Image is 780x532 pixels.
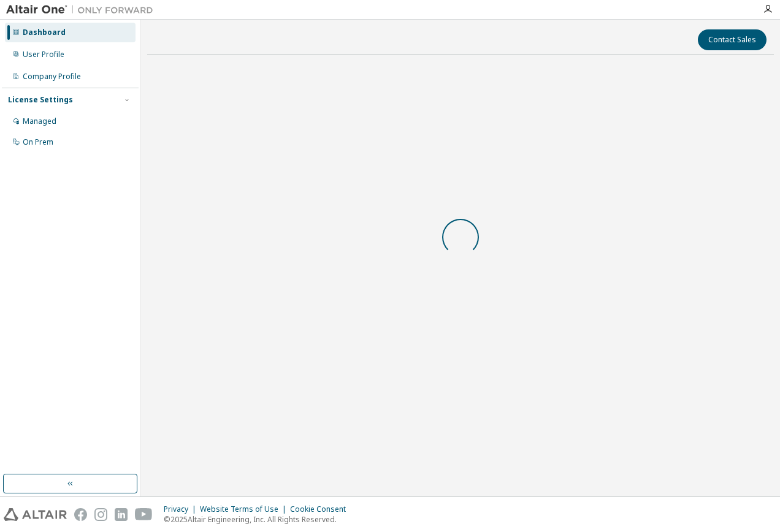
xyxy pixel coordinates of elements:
[115,508,128,521] img: linkedin.svg
[23,116,56,126] div: Managed
[23,72,81,82] div: Company Profile
[8,95,73,105] div: License Settings
[6,4,159,16] img: Altair One
[74,508,87,521] img: facebook.svg
[290,504,353,514] div: Cookie Consent
[23,28,66,37] div: Dashboard
[135,508,153,521] img: youtube.svg
[4,508,67,521] img: altair_logo.svg
[23,50,64,59] div: User Profile
[698,29,767,50] button: Contact Sales
[164,514,353,525] p: © 2025 Altair Engineering, Inc. All Rights Reserved.
[200,504,290,514] div: Website Terms of Use
[23,137,53,147] div: On Prem
[94,508,107,521] img: instagram.svg
[164,504,200,514] div: Privacy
